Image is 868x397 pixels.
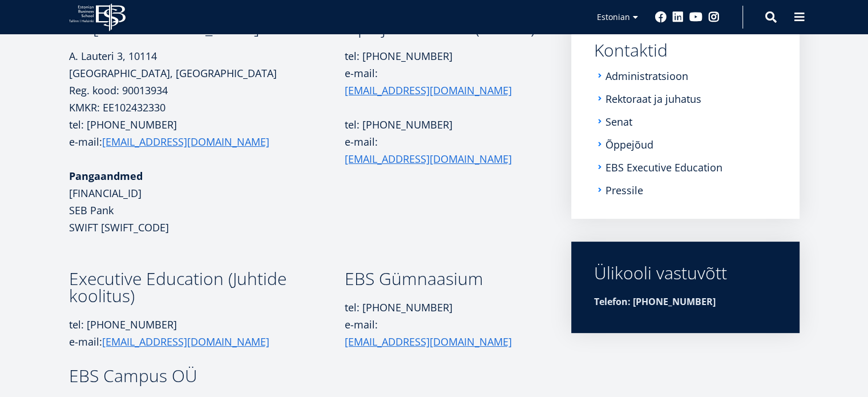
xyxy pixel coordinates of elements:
[69,169,143,183] strong: Pangaandmed
[594,42,777,59] a: Kontaktid
[69,47,345,99] p: A. Lauteri 3, 10114 [GEOGRAPHIC_DATA], [GEOGRAPHIC_DATA] Reg. kood: 90013934
[345,82,512,99] a: [EMAIL_ADDRESS][DOMAIN_NAME]
[345,270,538,287] h3: EBS Gümnaasium
[605,70,688,82] a: Administratsioon
[69,99,345,116] p: KMKR: EE102432330
[69,316,345,350] p: tel: [PHONE_NUMBER] e-mail:
[655,11,667,23] a: Facebook
[594,295,716,308] strong: Telefon: [PHONE_NUMBER]
[594,264,777,282] div: Ülikooli vastuvõtt
[69,19,345,36] h3: SA [GEOGRAPHIC_DATA]
[605,93,701,105] a: Rektoraat ja juhatus
[689,11,703,23] a: Youtube
[69,367,345,384] h3: EBS Campus OÜ
[672,11,684,23] a: Linkedin
[345,333,512,350] a: [EMAIL_ADDRESS][DOMAIN_NAME]
[345,116,538,133] p: tel: [PHONE_NUMBER]
[345,19,538,36] h3: Õpe ja vastuvõtt (ülikool)
[605,162,722,173] a: EBS Executive Education
[605,139,653,150] a: Õppejõud
[69,167,345,236] p: [FINANCIAL_ID] SEB Pank SWIFT [SWIFT_CODE]
[345,299,538,350] p: tel: [PHONE_NUMBER] e-mail:
[345,150,512,167] a: [EMAIL_ADDRESS][DOMAIN_NAME]
[605,185,643,196] a: Pressile
[345,133,538,167] p: e-mail:
[102,133,269,150] a: [EMAIL_ADDRESS][DOMAIN_NAME]
[605,116,632,127] a: Senat
[345,47,538,99] p: tel: [PHONE_NUMBER] e-mail:
[69,270,345,304] h3: Executive Education (Juhtide koolitus)
[102,333,269,350] a: [EMAIL_ADDRESS][DOMAIN_NAME]
[708,11,720,23] a: Instagram
[69,116,345,150] p: tel: [PHONE_NUMBER] e-mail:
